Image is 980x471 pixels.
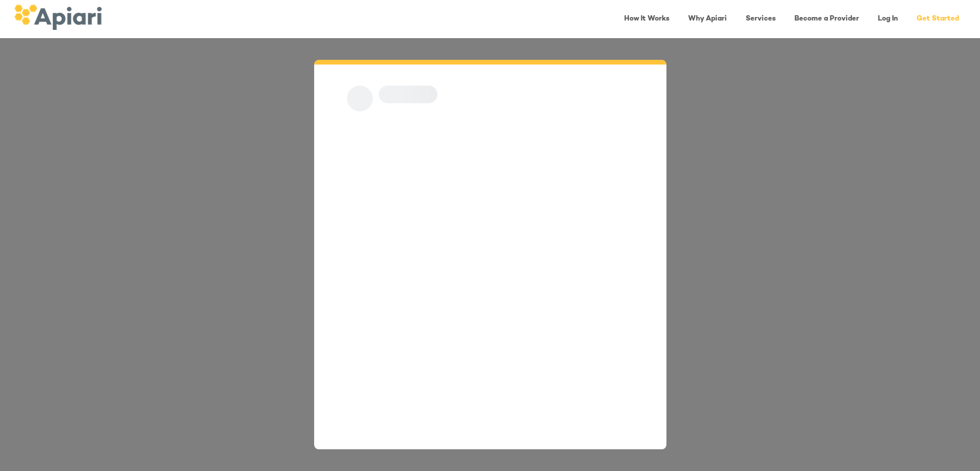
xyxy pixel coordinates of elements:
[739,7,783,31] a: Services
[871,7,905,31] a: Log In
[910,7,966,31] a: Get Started
[617,7,676,31] a: How It Works
[681,7,734,31] a: Why Apiari
[14,5,102,30] img: logo
[787,7,866,31] a: Become a Provider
